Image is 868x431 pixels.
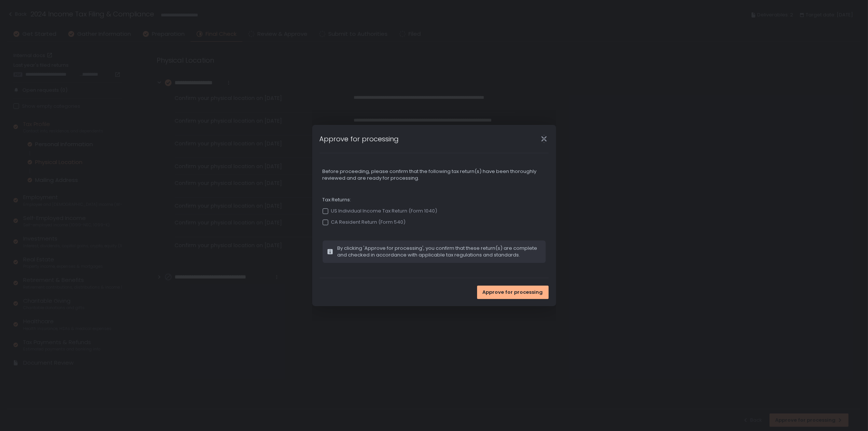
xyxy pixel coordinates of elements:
span: By clicking 'Approve for processing', you confirm that these return(s) are complete and checked i... [338,245,541,258]
span: Before proceeding, please confirm that the following tax return(s) have been thoroughly reviewed ... [323,168,546,182]
span: Approve for processing [483,289,543,296]
h1: Approve for processing [320,134,399,144]
div: Close [532,135,556,143]
span: Tax Returns: [323,196,546,203]
button: Approve for processing [477,286,549,299]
